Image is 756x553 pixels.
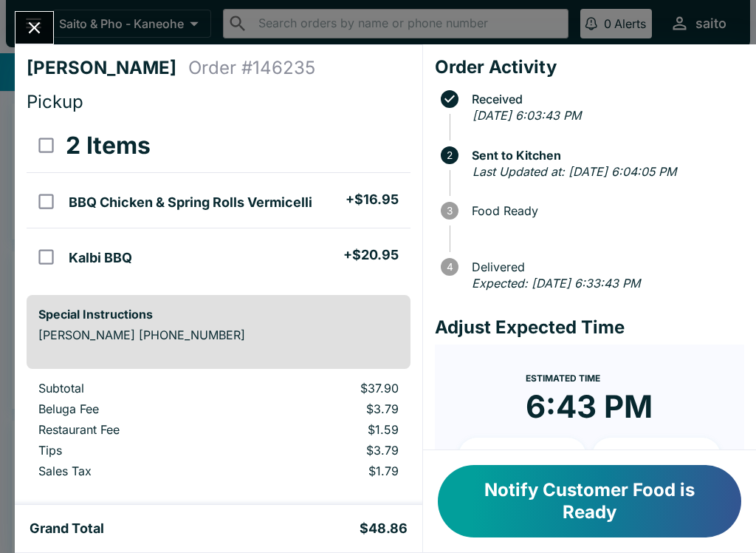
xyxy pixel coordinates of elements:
[447,205,453,217] text: 3
[446,261,453,273] text: 4
[38,307,399,322] h6: Special Instructions
[257,381,399,396] p: $37.90
[38,401,233,416] p: Beluga Fee
[257,401,399,416] p: $3.79
[526,373,600,384] span: Estimated Time
[27,91,83,112] span: Pickup
[472,276,640,291] em: Expected: [DATE] 6:33:43 PM
[27,119,410,283] table: orders table
[69,249,132,267] h5: Kalbi BBQ
[38,328,399,342] p: [PERSON_NAME] [PHONE_NUMBER]
[464,204,744,217] span: Food Ready
[592,438,721,475] button: + 20
[257,422,399,437] p: $1.59
[464,92,744,106] span: Received
[438,465,741,537] button: Notify Customer Food is Ready
[458,438,587,475] button: + 10
[257,464,399,478] p: $1.79
[447,149,453,161] text: 2
[188,57,315,79] h4: Order # 146235
[360,520,408,537] h5: $48.86
[346,191,399,208] h5: + $16.95
[526,387,653,426] time: 6:43 PM
[38,422,233,437] p: Restaurant Fee
[435,56,744,78] h4: Order Activity
[343,246,399,264] h5: + $20.95
[69,194,312,211] h5: BBQ Chicken & Spring Rolls Vermicelli
[27,57,188,79] h4: [PERSON_NAME]
[464,149,744,162] span: Sent to Kitchen
[435,316,744,339] h4: Adjust Expected Time
[30,520,104,537] h5: Grand Total
[464,260,744,274] span: Delivered
[16,12,53,44] button: Close
[27,381,410,484] table: orders table
[38,464,233,478] p: Sales Tax
[38,381,233,396] p: Subtotal
[472,164,676,179] em: Last Updated at: [DATE] 6:04:05 PM
[472,108,581,123] em: [DATE] 6:03:43 PM
[257,443,399,458] p: $3.79
[38,443,233,458] p: Tips
[66,131,151,160] h3: 2 Items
